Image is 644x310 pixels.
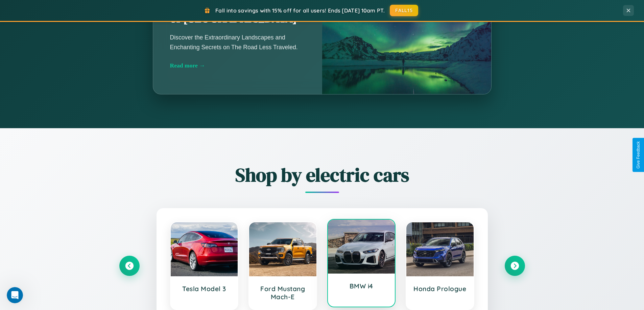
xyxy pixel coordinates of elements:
h3: Tesla Model 3 [177,285,231,293]
h3: BMW i4 [335,282,388,290]
h3: Honda Prologue [413,285,467,293]
h3: Ford Mustang Mach-E [256,285,310,301]
h2: Shop by electric cars [119,162,525,188]
iframe: Intercom live chat [7,287,23,303]
span: Fall into savings with 15% off for all users! Ends [DATE] 10am PT. [215,7,385,14]
div: Read more → [170,62,305,69]
div: Give Feedback [636,141,641,169]
p: Discover the Extraordinary Landscapes and Enchanting Secrets on The Road Less Traveled. [170,33,305,52]
button: FALL15 [390,5,418,16]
